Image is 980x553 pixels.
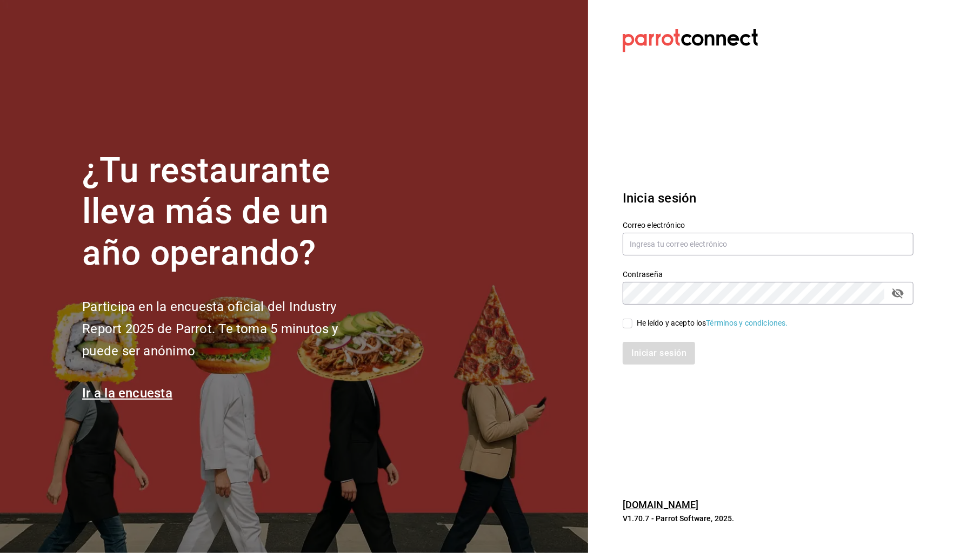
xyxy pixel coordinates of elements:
h1: ¿Tu restaurante lleva más de un año operando? [82,150,374,274]
h2: Participa en la encuesta oficial del Industry Report 2025 de Parrot. Te toma 5 minutos y puede se... [82,296,374,362]
label: Correo electrónico [623,221,914,229]
label: Contraseña [623,271,914,278]
h3: Inicia sesión [623,188,914,208]
div: He leído y acepto los [637,318,788,329]
a: Términos y condiciones. [706,319,788,327]
p: V1.70.7 - Parrot Software, 2025. [623,513,914,524]
input: Ingresa tu correo electrónico [623,233,914,255]
button: passwordField [889,284,907,302]
a: Ir a la encuesta [82,386,172,401]
a: [DOMAIN_NAME] [623,499,699,510]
